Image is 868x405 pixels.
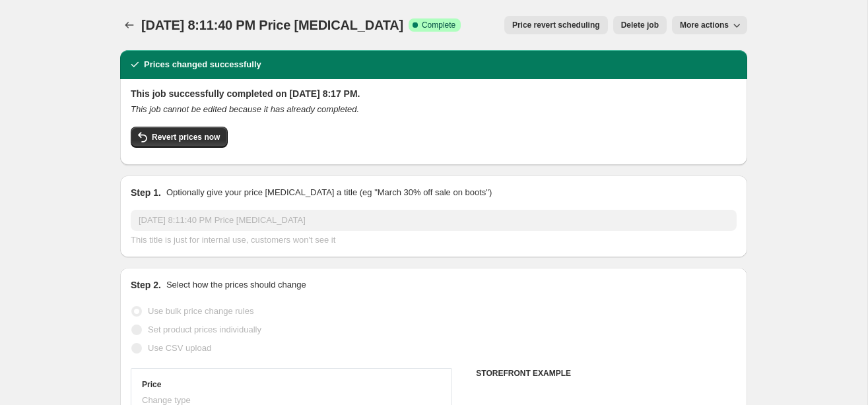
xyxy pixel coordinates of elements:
button: More actions [672,16,747,34]
span: [DATE] 8:11:40 PM Price [MEDICAL_DATA] [141,18,403,32]
p: Select how the prices should change [166,278,306,292]
span: Delete job [621,20,659,30]
span: Use CSV upload [148,343,211,353]
button: Revert prices now [131,127,228,148]
span: Set product prices individually [148,325,261,334]
h2: Prices changed successfully [144,58,261,71]
p: Optionally give your price [MEDICAL_DATA] a title (eg "March 30% off sale on boots") [166,186,492,199]
h2: This job successfully completed on [DATE] 8:17 PM. [131,87,737,100]
h3: Price [142,379,161,390]
span: More actions [680,20,729,30]
button: Delete job [613,16,667,34]
i: This job cannot be edited because it has already completed. [131,104,359,114]
h6: STOREFRONT EXAMPLE [476,368,737,379]
span: Revert prices now [152,132,220,142]
h2: Step 1. [131,186,161,199]
input: 30% off holiday sale [131,210,737,231]
span: Use bulk price change rules [148,306,253,316]
span: Complete [422,20,455,30]
span: Price revert scheduling [512,20,600,30]
button: Price change jobs [120,16,139,34]
span: This title is just for internal use, customers won't see it [131,235,335,245]
span: Change type [142,395,191,405]
button: Price revert scheduling [504,16,608,34]
h2: Step 2. [131,278,161,292]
